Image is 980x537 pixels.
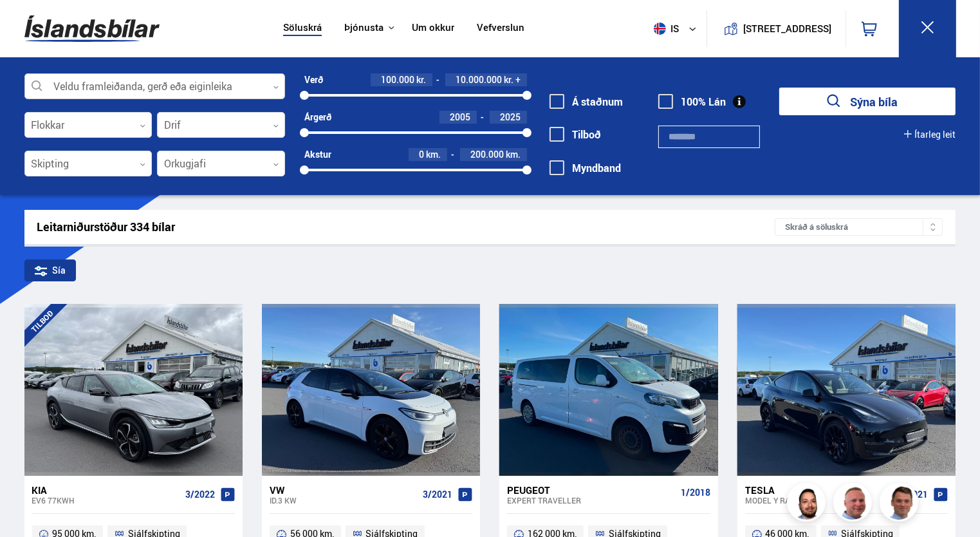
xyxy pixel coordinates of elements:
[32,496,180,505] div: EV6 77KWH
[426,149,441,160] span: km.
[779,88,956,115] button: Sýna bíla
[649,23,681,35] span: is
[904,129,956,140] button: Ítarleg leit
[789,485,827,523] img: nhp88E3Fdnt1Opn2.png
[649,10,707,48] button: is
[745,484,888,496] div: Tesla
[304,112,331,122] div: Árgerð
[37,220,775,234] div: Leitarniðurstöður 334 bílar
[550,162,621,174] label: Myndband
[714,10,838,47] a: [STREET_ADDRESS]
[470,148,504,160] span: 200.000
[748,23,827,34] button: [STREET_ADDRESS]
[882,485,920,523] img: FbJEzSuNWCJXmdc-.webp
[270,496,418,505] div: ID.3 KW
[504,75,513,85] span: kr.
[450,111,470,123] span: 2005
[456,73,502,86] span: 10.000.000
[304,75,323,85] div: Verð
[477,22,524,35] a: Vefverslun
[745,496,888,505] div: Model Y RANGE
[270,484,418,496] div: VW
[550,129,601,140] label: Tilboð
[412,22,454,35] a: Um okkur
[416,75,426,85] span: kr.
[32,484,180,496] div: Kia
[507,484,675,496] div: Peugeot
[515,75,521,85] span: +
[507,496,675,505] div: Expert TRAVELLER
[381,73,414,86] span: 100.000
[654,23,666,35] img: svg+xml;base64,PHN2ZyB4bWxucz0iaHR0cDovL3d3dy53My5vcmcvMjAwMC9zdmciIHdpZHRoPSI1MTIiIGhlaWdodD0iNT...
[681,487,710,498] span: 1/2018
[506,149,521,160] span: km.
[775,218,943,236] div: Skráð á söluskrá
[344,22,384,34] button: Þjónusta
[304,149,331,160] div: Akstur
[24,8,160,50] img: G0Ugv5HjCgRt.svg
[283,22,322,35] a: Söluskrá
[835,485,874,523] img: siFngHWaQ9KaOqBr.png
[423,489,452,500] span: 3/2021
[10,5,49,44] button: Opna LiveChat spjallviðmót
[658,96,726,108] label: 100% Lán
[419,148,424,160] span: 0
[185,489,215,500] span: 3/2022
[550,96,623,108] label: Á staðnum
[500,111,521,123] span: 2025
[24,259,76,281] div: Sía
